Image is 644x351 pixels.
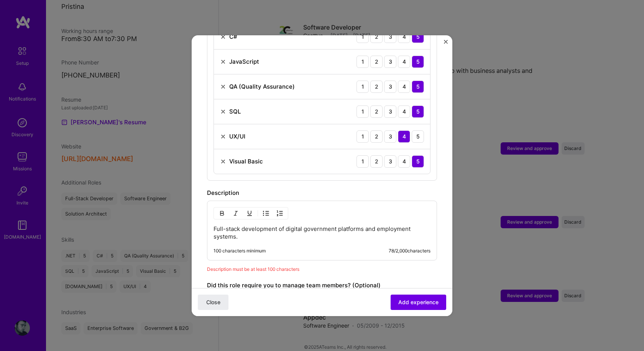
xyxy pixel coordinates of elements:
div: 5 [412,105,424,118]
div: JavaScript [229,58,259,66]
img: Remove [220,59,226,65]
div: 4 [398,81,410,93]
div: 1 [356,130,369,143]
div: 1 [356,56,369,68]
div: 2 [370,130,383,143]
span: Description must be at least 100 characters [207,266,299,272]
div: 5 [412,56,424,68]
div: QA (Quality Assurance) [229,82,295,91]
button: Close [444,40,448,48]
p: Full-stack development of digital government platforms and employment systems. [214,225,430,241]
div: 5 [412,31,424,43]
img: Remove [220,133,226,140]
img: Remove [220,109,226,115]
img: Divider [258,209,258,218]
div: 1 [356,105,369,118]
div: 4 [398,130,410,143]
div: 2 [370,56,383,68]
div: 2 [370,105,383,118]
button: Close [198,294,228,310]
span: Close [206,298,220,306]
div: UX/UI [229,132,245,140]
div: 3 [384,31,396,43]
div: 1 [356,81,369,93]
div: 3 [384,130,396,143]
img: Italic [233,210,239,216]
img: Remove [220,34,226,40]
label: Did this role require you to manage team members? (Optional) [207,282,381,289]
div: 5 [412,155,424,168]
div: 4 [398,105,410,118]
div: 2 [370,31,383,43]
div: 100 characters minimum [214,248,266,254]
div: 2 [370,155,383,168]
img: Underline [246,210,253,216]
label: Description [207,189,239,196]
img: OL [277,210,283,216]
div: 3 [384,56,396,68]
div: 3 [384,81,396,93]
div: C# [229,33,237,41]
div: 3 [384,105,396,118]
div: 4 [398,155,410,168]
div: 1 [356,31,369,43]
img: Bold [219,210,225,216]
div: 1 [356,155,369,168]
img: UL [263,210,269,216]
div: SQL [229,107,241,115]
div: 78 / 2,000 characters [389,248,430,254]
div: 2 [370,81,383,93]
button: Add experience [391,294,446,310]
div: 5 [412,81,424,93]
div: 4 [398,31,410,43]
div: Visual Basic [229,157,263,165]
img: Remove [220,84,226,90]
div: 4 [398,56,410,68]
div: 3 [384,155,396,168]
span: Add experience [398,298,439,306]
div: 5 [412,130,424,143]
img: Remove [220,158,226,165]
